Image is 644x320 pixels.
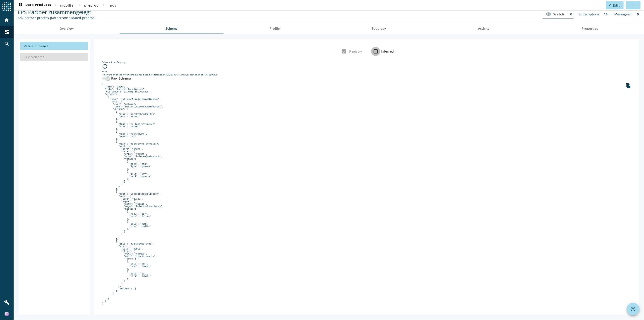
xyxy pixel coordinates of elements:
div: Messages/h [612,10,635,19]
mat-icon: chevron_right [53,2,58,8]
span: EPS Partner zusammengelegt [18,8,91,16]
label: Raw Schema [110,76,131,81]
mat-icon: more_horiz [631,4,633,6]
span: Overview [60,27,74,30]
button: Edit [606,1,624,9]
span: mobiliar [60,3,75,7]
button: Value Schema [20,42,88,50]
div: 0 [635,10,641,19]
div: This version of the AVRO schema has been first fetched at [DATE] 13:15 and was last seen at [DATE... [102,73,631,76]
span: pdv [110,3,117,7]
mat-icon: chevron_right [77,2,82,8]
div: 0 [568,10,574,18]
div: Subscriptions [576,10,602,19]
button: Data Products [16,1,53,9]
div: Schema from Registry [102,61,631,64]
span: Activity [478,27,490,30]
mat-icon: build [4,300,10,305]
span: Data Products [18,2,51,8]
mat-icon: help_outline [630,306,636,312]
i: file_copy [626,83,631,88]
mat-icon: edit [609,4,611,6]
span: Schema [166,27,178,30]
span: Topology [372,27,386,30]
i: info_outline [102,64,108,69]
div: Note: [102,70,631,73]
button: Watch [542,10,568,18]
mat-icon: home [4,17,10,23]
mat-icon: chevron_right [101,2,106,8]
pre: { "lore": "ipsumd", "sita": "ConsectEturadipisci", "elitseddo": "ei.temp.inc.utlabor", "etdolo": ... [102,83,631,305]
mat-icon: visibility [546,11,551,17]
img: spoud-logo.svg [2,2,11,11]
div: Kafka Topic: pdv-partner-process-partnerconsolidated-preprod [18,16,95,20]
mat-icon: search [4,41,10,46]
button: pdv [106,1,120,9]
span: Properties [582,27,598,30]
span: Watch [554,10,565,18]
label: Inferred [380,49,394,54]
div: 16 [602,10,610,19]
mat-icon: dashboard [18,2,23,8]
span: preprod [84,3,99,7]
span: Profile [269,27,280,30]
button: mobiliar [58,1,77,9]
span: Value Schema [24,44,48,48]
button: preprod [82,1,101,9]
span: Edit [613,3,620,7]
img: ce950ecd0e1bab489e5942bdff878568 [5,312,9,316]
mat-icon: dashboard [4,29,10,35]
